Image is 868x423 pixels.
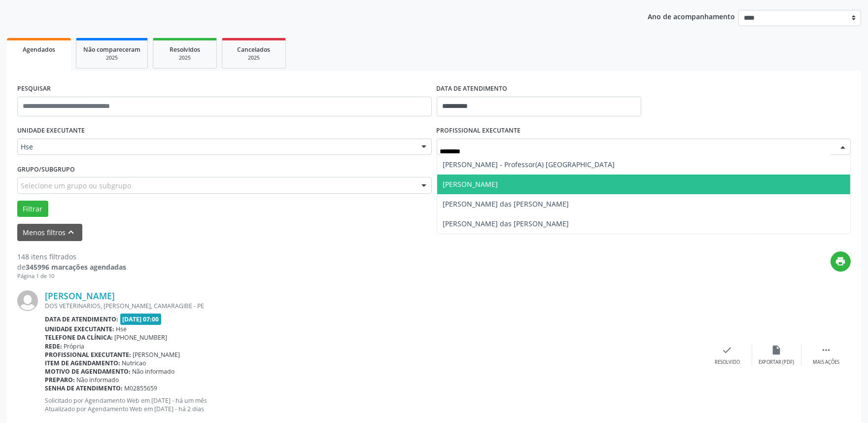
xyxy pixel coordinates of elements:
label: DATA DE ATENDIMENTO [437,81,508,97]
label: UNIDADE EXECUTANTE [17,123,85,139]
span: Selecione um grupo ou subgrupo [21,180,131,191]
div: 2025 [83,54,140,62]
span: Hse [21,142,412,152]
span: M02855659 [125,384,158,392]
div: Página 1 de 10 [17,272,126,281]
span: [PERSON_NAME] - Professor(A) [GEOGRAPHIC_DATA] [443,160,615,169]
div: de [17,262,126,272]
div: 2025 [160,54,209,62]
span: Hse [116,325,127,333]
i: print [835,256,846,267]
div: 2025 [229,54,278,62]
span: Cancelados [238,45,271,54]
span: Não informado [133,367,175,376]
span: Não compareceram [83,45,140,54]
b: Item de agendamento: [45,359,120,367]
b: Profissional executante: [45,351,131,359]
b: Data de atendimento: [45,315,118,323]
span: Nutricao [122,359,146,367]
span: Resolvidos [170,45,200,54]
label: PESQUISAR [17,81,51,97]
p: Solicitado por Agendamento Web em [DATE] - há um mês Atualizado por Agendamento Web em [DATE] - h... [45,396,703,413]
a: [PERSON_NAME] [45,290,115,301]
i:  [821,345,832,355]
div: Mais ações [813,359,839,366]
b: Rede: [45,342,62,351]
label: PROFISSIONAL EXECUTANTE [437,123,521,139]
span: Agendados [23,45,55,54]
b: Unidade executante: [45,325,114,333]
div: DOS VETERINARIOS, [PERSON_NAME], CAMARAGIBE - PE [45,302,703,310]
span: [PHONE_NUMBER] [115,333,168,342]
button: Filtrar [17,201,48,217]
span: Própria [64,342,85,351]
i: insert_drive_file [771,345,782,355]
b: Telefone da clínica: [45,333,113,342]
span: [PERSON_NAME] [443,179,498,189]
img: img [17,290,38,311]
b: Preparo: [45,376,75,384]
span: [PERSON_NAME] [133,351,180,359]
button: print [831,251,851,272]
span: [DATE] 07:00 [120,314,162,325]
div: Resolvido [715,359,740,366]
label: Grupo/Subgrupo [17,162,75,177]
span: [PERSON_NAME] das [PERSON_NAME] [443,199,569,209]
b: Senha de atendimento: [45,384,123,392]
button: Menos filtroskeyboard_arrow_up [17,224,82,241]
p: Ano de acompanhamento [648,10,735,22]
div: 148 itens filtrados [17,251,126,262]
b: Motivo de agendamento: [45,367,131,376]
span: [PERSON_NAME] das [PERSON_NAME] [443,219,569,228]
div: Exportar (PDF) [759,359,795,366]
span: Não informado [77,376,119,384]
i: check [722,345,733,355]
strong: 345996 marcações agendadas [26,262,126,272]
i: keyboard_arrow_up [66,227,77,238]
